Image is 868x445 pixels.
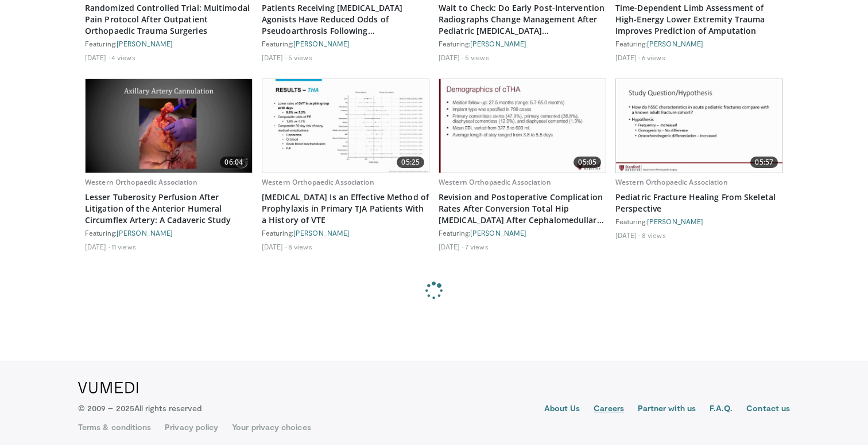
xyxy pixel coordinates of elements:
[78,421,151,433] a: Terms & conditions
[262,2,429,37] a: Patients Receiving [MEDICAL_DATA] Agonists Have Reduced Odds of Pseudoarthrosis Following [MEDICA...
[111,242,136,251] li: 11 views
[86,79,252,173] a: 06:04
[78,403,201,414] p: © 2009 – 2025
[439,2,606,37] a: Wait to Check: Do Early Post-Intervention Radiographs Change Management After Pediatric [MEDICAL_...
[573,157,601,168] span: 05:05
[439,79,606,173] a: 05:05
[615,217,783,226] div: Featuring:
[262,177,374,187] a: Western Orthopaedic Association
[616,79,782,173] img: dd388e6d-4c55-46bc-88fa-d80e2d2c6bfa.620x360_q85_upscale.jpg
[85,192,253,226] a: Lesser Tuberosity Perfusion After Litigation of the Anterior Humeral Circumflex Artery: A Cadaver...
[262,228,429,237] div: Featuring:
[78,382,138,393] img: VuMedi Logo
[615,2,783,37] a: Time-Dependent Limb Assessment of High-Energy Lower Extremity Trauma Improves Prediction of Amput...
[615,53,640,62] li: [DATE]
[439,242,463,251] li: [DATE]
[293,40,350,48] a: [PERSON_NAME]
[544,403,580,416] a: About Us
[85,242,110,251] li: [DATE]
[397,157,424,168] span: 05:25
[470,40,526,48] a: [PERSON_NAME]
[117,229,173,237] a: [PERSON_NAME]
[288,242,312,251] li: 8 views
[262,79,429,173] img: d61cac32-414c-4499-bfef-b1a580b794ff.620x360_q85_upscale.jpg
[85,53,110,62] li: [DATE]
[439,79,606,173] img: 9a3f65c2-bad9-4b89-8839-a87fda9cb86f.620x360_q85_upscale.jpg
[293,229,350,237] a: [PERSON_NAME]
[642,53,665,62] li: 6 views
[85,39,253,48] div: Featuring:
[615,192,783,214] a: Pediatric Fracture Healing From Skeletal Perspective
[439,228,606,237] div: Featuring:
[85,177,197,187] a: Western Orthopaedic Association
[220,157,247,168] span: 06:04
[262,39,429,48] div: Featuring:
[262,242,286,251] li: [DATE]
[647,217,703,225] a: [PERSON_NAME]
[86,79,252,173] img: 1e4eac3b-e90a-4cc2-bb07-42ccc2b4e285.620x360_q85_upscale.jpg
[117,40,173,48] a: [PERSON_NAME]
[594,403,624,416] a: Careers
[615,39,783,48] div: Featuring:
[647,40,703,48] a: [PERSON_NAME]
[439,39,606,48] div: Featuring:
[746,403,790,416] a: Contact us
[615,231,640,240] li: [DATE]
[638,403,696,416] a: Partner with us
[288,53,312,62] li: 5 views
[262,192,429,226] a: [MEDICAL_DATA] Is an Effective Method of Prophylaxis in Primary TJA Patients With a History of VTE
[439,53,463,62] li: [DATE]
[439,177,551,187] a: Western Orthopaedic Association
[232,421,311,433] a: Your privacy choices
[134,403,201,413] span: All rights reserved
[85,2,253,37] a: Randomized Controlled Trial: Multimodal Pain Protocol After Outpatient Orthopaedic Trauma Surgeries
[710,403,733,416] a: F.A.Q.
[262,53,286,62] li: [DATE]
[465,53,489,62] li: 5 views
[439,192,606,226] a: Revision and Postoperative Complication Rates After Conversion Total Hip [MEDICAL_DATA] After Cep...
[642,231,666,240] li: 8 views
[111,53,135,62] li: 4 views
[465,242,489,251] li: 7 views
[470,229,526,237] a: [PERSON_NAME]
[615,177,728,187] a: Western Orthopaedic Association
[616,79,782,173] a: 05:57
[165,421,218,433] a: Privacy policy
[262,79,429,173] a: 05:25
[85,228,253,237] div: Featuring:
[750,157,778,168] span: 05:57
